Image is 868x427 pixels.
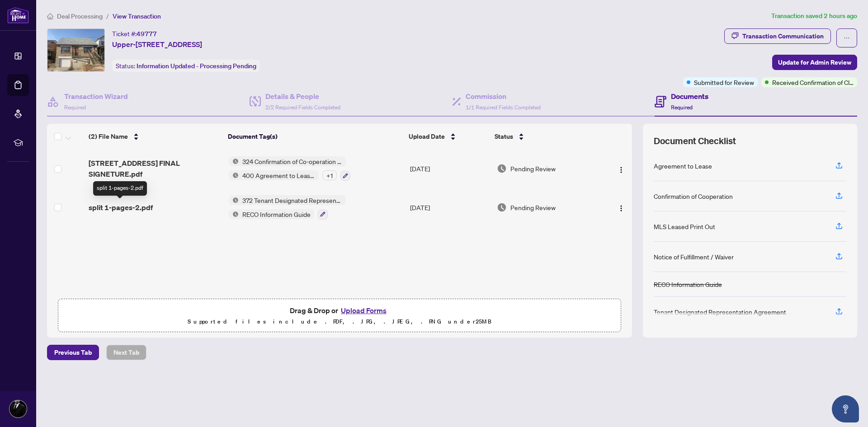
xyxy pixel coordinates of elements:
span: Deal Processing [57,12,103,20]
span: Upload Date [409,131,445,141]
article: Transaction saved 2 hours ago [771,11,857,21]
span: RECO Information Guide [239,209,314,219]
button: Upload Forms [338,305,389,316]
th: Document Tag(s) [224,124,405,149]
p: Supported files include .PDF, .JPG, .JPEG, .PNG under 25 MB [64,316,615,327]
button: Status Icon324 Confirmation of Co-operation and Representation - Tenant/LandlordStatus Icon400 Ag... [229,156,350,181]
span: split 1-pages-2.pdf [89,202,153,213]
h4: Commission [466,91,541,102]
span: 1/1 Required Fields Completed [466,104,541,111]
div: Notice of Fulfillment / Waiver [654,252,734,262]
button: Next Tab [106,345,146,360]
div: RECO Information Guide [654,279,722,289]
button: Status Icon372 Tenant Designated Representation Agreement - Authority for Lease or PurchaseStatus... [229,195,346,220]
img: Logo [618,166,625,174]
span: Required [64,104,86,111]
div: MLS Leased Print Out [654,221,715,231]
span: Previous Tab [54,345,92,360]
span: Document Checklist [654,135,736,147]
span: 372 Tenant Designated Representation Agreement - Authority for Lease or Purchase [239,195,346,205]
img: logo [7,7,29,23]
span: 49777 [137,30,157,38]
button: Logo [614,161,628,176]
li: / [106,11,109,21]
span: Submitted for Review [694,77,754,87]
span: (2) File Name [89,131,128,141]
img: Document Status [497,202,507,212]
span: ellipsis [844,35,850,41]
span: Required [671,104,693,111]
h4: Details & People [265,91,340,102]
button: Transaction Communication [724,28,831,44]
span: 324 Confirmation of Co-operation and Representation - Tenant/Landlord [239,156,346,166]
span: [STREET_ADDRESS] FINAL SIGNETURE.pdf [89,158,222,179]
div: Tenant Designated Representation Agreement [654,307,786,317]
h4: Documents [671,91,708,102]
span: View Transaction [113,12,161,20]
td: [DATE] [406,149,493,188]
th: Upload Date [405,124,491,149]
span: Pending Review [510,164,556,174]
div: Ticket #: [112,28,157,39]
th: (2) File Name [85,124,224,149]
span: Information Updated - Processing Pending [137,62,256,70]
span: home [47,13,53,19]
img: Status Icon [229,170,239,180]
button: Previous Tab [47,345,99,360]
img: Profile Icon [9,400,27,418]
button: Update for Admin Review [772,55,857,70]
th: Status [491,124,599,149]
span: Status [495,131,513,141]
span: 2/2 Required Fields Completed [265,104,340,111]
div: Transaction Communication [742,29,824,43]
span: Pending Review [510,202,556,212]
div: Agreement to Lease [654,161,712,171]
img: Status Icon [229,156,239,166]
div: Status: [112,60,260,72]
img: Status Icon [229,195,239,205]
span: Drag & Drop orUpload FormsSupported files include .PDF, .JPG, .JPEG, .PNG under25MB [58,299,621,333]
button: Logo [614,200,628,215]
span: Upper-[STREET_ADDRESS] [112,39,202,50]
img: Document Status [497,164,507,174]
img: Status Icon [229,209,239,219]
h4: Transaction Wizard [64,91,128,102]
span: Received Confirmation of Closing [772,77,854,87]
button: Open asap [832,395,859,422]
img: Logo [618,205,625,212]
div: split 1-pages-2.pdf [93,181,147,196]
span: Update for Admin Review [778,55,851,70]
img: IMG-E12325731_1.jpg [47,29,104,71]
td: [DATE] [406,188,493,227]
div: Confirmation of Cooperation [654,191,733,201]
div: + 1 [322,170,337,180]
span: 400 Agreement to Lease - Residential [239,170,319,180]
span: Drag & Drop or [290,305,389,316]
